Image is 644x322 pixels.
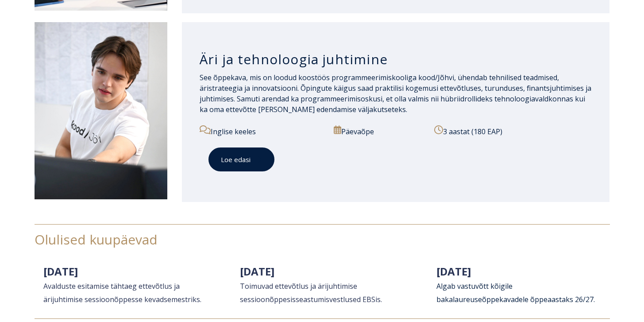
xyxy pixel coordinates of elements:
[200,51,592,68] h3: Äri ja tehnoloogia juhtimine
[200,72,592,115] p: See õppekava, mis on loodud koostöös programmeerimiskooliga kood/Jõhvi, ühendab tehnilised teadmi...
[200,125,324,137] p: Inglise keeles
[436,281,441,291] span: A
[434,125,592,137] p: 3 aastat (180 EAP)
[441,281,447,291] span: lg
[43,264,78,279] span: [DATE]
[240,281,279,291] span: Toimuvad e
[334,125,424,137] p: Päevaõpe
[240,264,274,279] span: [DATE]
[436,264,471,279] span: [DATE]
[240,281,357,304] span: ttevõtlus ja ärijuhtimise sessioonõppe
[287,295,382,304] span: sisseastumisvestlused EBSis.
[35,22,167,199] img: Äri ja tehnoloogia juhtimine
[43,281,201,304] span: Avalduste esitamise tähtaeg ettevõtlus ja ärijuhtimise sessioonõppesse kevadsemestriks.
[35,230,158,248] span: Olulised kuupäevad
[208,147,274,172] a: Loe edasi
